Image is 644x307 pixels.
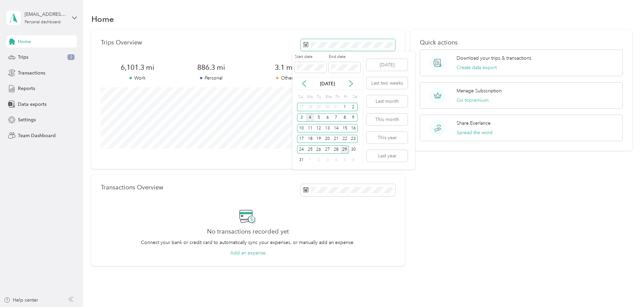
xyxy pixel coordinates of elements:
[420,39,623,46] p: Quick actions
[314,114,323,122] div: 5
[297,156,306,164] div: 31
[314,103,323,111] div: 29
[314,145,323,154] div: 26
[332,124,341,132] div: 14
[297,114,306,122] div: 3
[349,145,358,154] div: 30
[306,103,315,111] div: 28
[25,11,67,18] div: [EMAIL_ADDRESS][DOMAIN_NAME]
[332,103,341,111] div: 31
[297,135,306,143] div: 17
[323,124,332,132] div: 13
[349,156,358,164] div: 6
[306,124,315,132] div: 11
[457,87,502,94] p: Manage Subscription
[18,132,56,139] span: Team Dashboard
[341,156,349,164] div: 5
[297,124,306,132] div: 10
[341,103,349,111] div: 1
[207,228,289,235] h2: No transactions recorded yet
[349,103,358,111] div: 2
[341,124,349,132] div: 15
[18,116,36,123] span: Settings
[18,85,35,92] span: Reports
[367,77,408,89] button: Last two weeks
[367,114,408,125] button: This month
[18,54,28,61] span: Trips
[91,16,114,23] h1: Home
[230,249,266,256] button: Add an expense
[306,156,315,164] div: 1
[101,63,174,72] span: 6,101.3 mi
[332,135,341,143] div: 21
[324,92,332,102] div: We
[313,80,342,87] p: [DATE]
[334,92,341,102] div: Th
[367,132,408,144] button: This year
[141,239,355,246] p: Connect your bank or credit card to automatically sync your expenses, or manually add an expense.
[606,269,644,307] iframe: Everlance-gr Chat Button Frame
[349,124,358,132] div: 16
[25,20,61,24] div: Personal dashboard
[306,145,315,154] div: 25
[297,145,306,154] div: 24
[297,103,306,111] div: 27
[174,63,248,72] span: 886.3 mi
[457,64,497,71] button: Create data export
[349,135,358,143] div: 23
[367,95,408,107] button: Last month
[4,297,38,304] button: Help center
[457,55,531,62] p: Download your trips & transactions
[323,114,332,122] div: 6
[306,135,315,143] div: 18
[297,92,303,102] div: Su
[101,184,163,191] p: Transactions Overview
[457,129,493,136] button: Spread the word
[18,38,31,45] span: Home
[314,124,323,132] div: 12
[367,150,408,162] button: Last year
[367,59,408,71] button: [DATE]
[351,92,358,102] div: Sa
[248,63,321,72] span: 3.1 mi
[314,156,323,164] div: 2
[323,145,332,154] div: 27
[341,114,349,122] div: 8
[341,135,349,143] div: 22
[329,54,360,60] label: End date
[174,74,248,82] p: Personal
[343,92,349,102] div: Fr
[314,135,323,143] div: 19
[349,114,358,122] div: 9
[341,145,349,154] div: 29
[295,54,326,60] label: Start date
[332,145,341,154] div: 28
[323,156,332,164] div: 3
[18,69,45,76] span: Transactions
[323,103,332,111] div: 30
[101,39,142,46] p: Trips Overview
[306,114,315,122] div: 4
[248,74,321,82] p: Other
[315,92,322,102] div: Tu
[67,54,75,60] span: 3
[101,74,174,82] p: Work
[332,156,341,164] div: 4
[18,101,47,108] span: Data exports
[457,120,491,127] p: Share Everlance
[457,97,489,104] button: Go topremium
[323,135,332,143] div: 20
[306,92,313,102] div: Mo
[332,114,341,122] div: 7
